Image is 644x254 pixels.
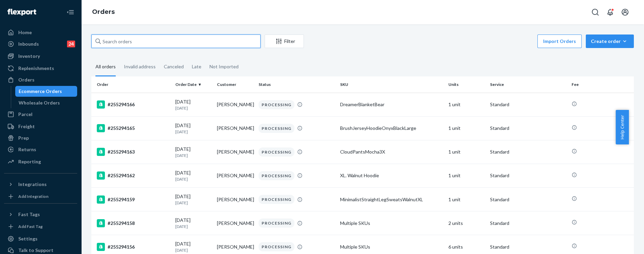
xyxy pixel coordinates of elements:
[214,211,256,235] td: [PERSON_NAME]
[18,76,35,83] div: Orders
[589,5,602,19] button: Open Search Box
[18,111,32,118] div: Parcel
[64,5,77,19] button: Close Navigation
[490,125,566,132] p: Standard
[4,144,77,155] a: Returns
[446,76,487,93] th: Units
[214,140,256,164] td: [PERSON_NAME]
[446,93,487,116] td: 1 unit
[87,2,120,22] ol: breadcrumbs
[173,76,214,93] th: Order Date
[18,224,43,229] div: Add Fast Tag
[265,34,304,48] button: Filter
[259,218,294,228] div: PROCESSING
[18,158,41,165] div: Reporting
[490,101,566,108] p: Standard
[18,235,38,242] div: Settings
[18,135,29,141] div: Prep
[97,124,170,132] div: #255294165
[337,76,446,93] th: SKU
[95,58,116,76] div: All orders
[4,233,77,244] a: Settings
[446,188,487,211] td: 1 unit
[124,58,156,75] div: Invalid address
[175,217,212,229] div: [DATE]
[4,63,77,74] a: Replenishments
[4,179,77,190] button: Integrations
[97,171,170,180] div: #255294162
[490,172,566,179] p: Standard
[18,211,40,218] div: Fast Tags
[340,172,443,179] div: XL. Walnut Hoodie
[259,171,294,180] div: PROCESSING
[18,146,36,153] div: Returns
[4,156,77,167] a: Reporting
[15,86,77,97] a: Ecommerce Orders
[92,8,115,16] a: Orders
[67,41,75,47] div: 24
[618,5,632,19] button: Open account menu
[259,195,294,204] div: PROCESSING
[91,34,261,48] input: Search orders
[7,9,36,16] img: Flexport logo
[18,41,39,47] div: Inbounds
[97,243,170,251] div: #255294156
[175,105,212,111] p: [DATE]
[18,123,35,130] div: Freight
[4,27,77,38] a: Home
[214,93,256,116] td: [PERSON_NAME]
[340,148,443,155] div: CloudPantsMocha3X
[490,220,566,227] p: Standard
[97,148,170,156] div: #255294163
[616,110,629,144] button: Help Center
[259,242,294,251] div: PROCESSING
[446,164,487,187] td: 1 unit
[537,34,582,48] button: Import Orders
[4,192,77,201] a: Add Integration
[175,129,212,135] p: [DATE]
[209,58,239,75] div: Not Imported
[586,34,634,48] button: Create order
[217,82,253,87] div: Customer
[4,133,77,143] a: Prep
[4,74,77,85] a: Orders
[214,188,256,211] td: [PERSON_NAME]
[19,99,60,106] div: Wholesale Orders
[4,109,77,120] a: Parcel
[214,164,256,187] td: [PERSON_NAME]
[175,247,212,253] p: [DATE]
[18,65,54,72] div: Replenishments
[490,148,566,155] p: Standard
[603,5,617,19] button: Open notifications
[337,211,446,235] td: Multiple SKUs
[18,29,32,36] div: Home
[4,39,77,49] a: Inbounds24
[175,200,212,206] p: [DATE]
[175,122,212,135] div: [DATE]
[97,219,170,227] div: #255294158
[97,100,170,109] div: #255294166
[15,97,77,108] a: Wholesale Orders
[175,193,212,206] div: [DATE]
[97,195,170,204] div: #255294159
[259,100,294,109] div: PROCESSING
[446,116,487,140] td: 1 unit
[192,58,201,75] div: Late
[340,125,443,132] div: BrushJerseyHoodieOnyxBlackLarge
[490,244,566,250] p: Standard
[175,146,212,158] div: [DATE]
[446,140,487,164] td: 1 unit
[164,58,184,75] div: Canceled
[18,193,48,199] div: Add Integration
[340,101,443,108] div: DreamerBlanketBear
[175,98,212,111] div: [DATE]
[19,88,62,95] div: Ecommerce Orders
[265,38,304,45] div: Filter
[569,76,634,93] th: Fee
[175,153,212,158] p: [DATE]
[490,196,566,203] p: Standard
[4,51,77,62] a: Inventory
[340,196,443,203] div: MinimalistStraightLegSweatsWalnutXL
[175,240,212,253] div: [DATE]
[4,121,77,132] a: Freight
